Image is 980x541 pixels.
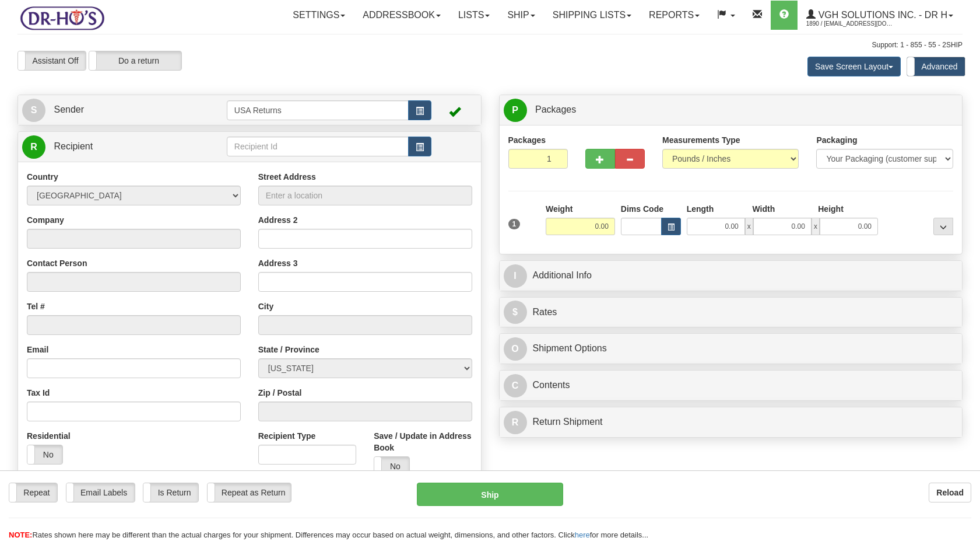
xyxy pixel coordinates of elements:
[22,135,45,159] span: R
[818,203,844,215] label: Height
[54,141,93,151] span: Recipient
[508,219,521,229] span: 1
[640,1,708,30] a: Reports
[284,1,354,30] a: Settings
[621,203,663,215] label: Dims Code
[374,430,472,453] label: Save / Update in Address Book
[354,1,449,30] a: Addressbook
[66,483,135,502] label: Email Labels
[27,214,64,226] label: Company
[258,301,273,312] label: City
[544,1,640,30] a: Shipping lists
[27,387,50,399] label: Tax Id
[504,264,527,288] span: I
[816,134,857,146] label: Packaging
[258,344,319,355] label: State / Province
[227,137,409,156] input: Recipient Id
[816,10,947,20] span: VGH Solutions Inc. - Dr H
[504,98,958,122] a: P Packages
[798,1,962,30] a: VGH Solutions Inc. - Dr H 1890 / [EMAIL_ADDRESS][DOMAIN_NAME]
[18,51,86,70] label: Assistant Off
[575,530,590,539] a: here
[27,445,62,464] label: No
[546,203,572,215] label: Weight
[9,483,57,502] label: Repeat
[504,374,527,397] span: C
[504,337,527,361] span: O
[504,264,958,288] a: IAdditional Info
[258,257,298,269] label: Address 3
[22,99,45,122] span: S
[89,51,181,70] label: Do a return
[752,203,775,215] label: Width
[498,1,543,30] a: Ship
[449,1,498,30] a: Lists
[504,301,958,324] a: $Rates
[907,57,965,76] label: Advanced
[208,483,291,502] label: Repeat as Return
[258,214,298,226] label: Address 2
[27,430,71,442] label: Residential
[806,18,894,30] span: 1890 / [EMAIL_ADDRESS][DOMAIN_NAME]
[504,374,958,397] a: CContents
[27,301,45,312] label: Tel #
[929,483,971,502] button: Reload
[662,134,740,146] label: Measurements Type
[17,40,963,50] div: Support: 1 - 855 - 55 - 2SHIP
[504,337,958,361] a: OShipment Options
[27,257,87,269] label: Contact Person
[504,301,527,324] span: $
[745,218,753,235] span: x
[22,98,227,122] a: S Sender
[508,134,546,146] label: Packages
[504,99,527,122] span: P
[812,218,820,235] span: x
[143,483,198,502] label: Is Return
[17,3,107,33] img: logo1890.jpg
[27,171,58,183] label: Country
[22,135,204,159] a: R Recipient
[258,430,316,442] label: Recipient Type
[535,104,576,114] span: Packages
[687,203,714,215] label: Length
[54,104,84,114] span: Sender
[258,387,302,399] label: Zip / Postal
[936,488,964,497] b: Reload
[807,57,901,76] button: Save Screen Layout
[258,186,472,205] input: Enter a location
[258,171,316,183] label: Street Address
[417,483,563,506] button: Ship
[374,457,409,476] label: No
[9,530,32,539] span: NOTE:
[227,100,409,120] input: Sender Id
[27,344,48,355] label: Email
[504,410,958,434] a: RReturn Shipment
[933,218,953,235] div: ...
[504,411,527,434] span: R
